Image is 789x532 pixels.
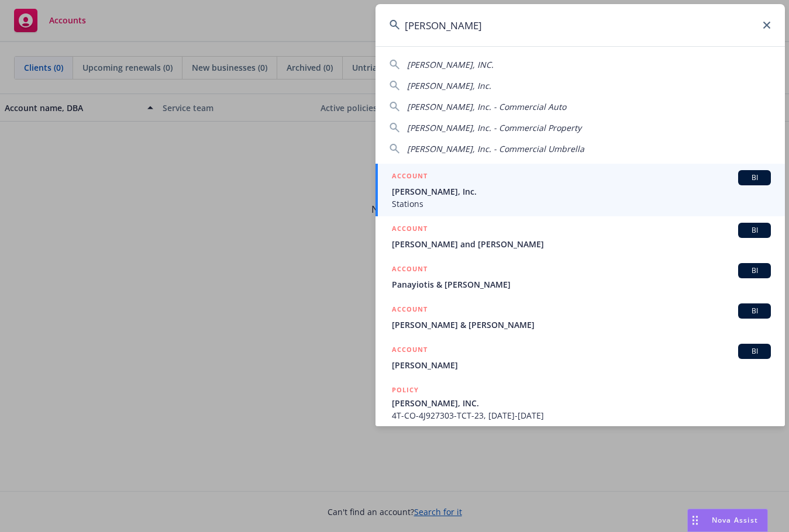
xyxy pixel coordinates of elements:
span: Nova Assist [712,515,758,525]
span: BI [743,346,766,357]
span: [PERSON_NAME], INC. [407,59,494,70]
a: ACCOUNTBIPanayiotis & [PERSON_NAME] [375,257,785,297]
input: Search... [375,4,785,46]
h5: ACCOUNT [392,344,428,358]
span: [PERSON_NAME], Inc. - Commercial Auto [407,101,566,112]
a: ACCOUNTBI[PERSON_NAME], Inc.Stations [375,164,785,216]
span: Panayiotis & [PERSON_NAME] [392,278,771,291]
span: BI [743,172,766,183]
span: [PERSON_NAME], Inc. [407,80,491,91]
span: [PERSON_NAME] [392,359,771,371]
button: Nova Assist [687,509,768,532]
span: [PERSON_NAME], Inc. - Commercial Umbrella [407,143,584,154]
h5: ACCOUNT [392,223,428,237]
h5: ACCOUNT [392,170,428,184]
span: BI [743,265,766,276]
a: ACCOUNTBI[PERSON_NAME] and [PERSON_NAME] [375,216,785,257]
h5: POLICY [392,384,419,396]
span: [PERSON_NAME] & [PERSON_NAME] [392,319,771,331]
h5: ACCOUNT [392,303,428,317]
span: BI [743,306,766,316]
span: [PERSON_NAME], Inc. - Commercial Property [407,122,581,133]
a: ACCOUNTBI[PERSON_NAME] [375,337,785,378]
span: Stations [392,198,771,210]
span: [PERSON_NAME] and [PERSON_NAME] [392,238,771,250]
a: POLICY[PERSON_NAME], INC.4T-CO-4J927303-TCT-23, [DATE]-[DATE] [375,378,785,428]
span: BI [743,225,766,236]
div: Drag to move [688,509,702,531]
span: [PERSON_NAME], Inc. [392,185,771,198]
span: [PERSON_NAME], INC. [392,397,771,409]
span: 4T-CO-4J927303-TCT-23, [DATE]-[DATE] [392,409,771,422]
a: ACCOUNTBI[PERSON_NAME] & [PERSON_NAME] [375,297,785,337]
h5: ACCOUNT [392,263,428,277]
